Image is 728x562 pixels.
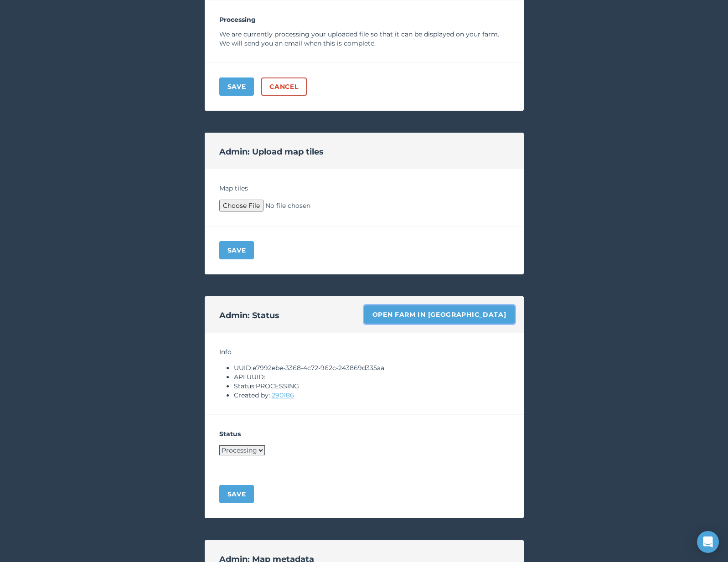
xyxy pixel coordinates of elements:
a: Cancel [261,77,306,96]
a: 290186 [272,391,294,399]
h2: Admin: Upload map tiles [219,145,324,158]
p: Processing [219,15,509,24]
li: API UUID: [234,372,509,382]
a: Open farm in [GEOGRAPHIC_DATA] [364,305,515,324]
li: Created by: [234,391,509,400]
h2: Admin: Status [219,309,279,322]
button: Save [219,485,254,503]
button: Save [219,77,254,96]
h4: Info [219,347,509,356]
p: We are currently processing your uploaded file so that it can be displayed on your farm. We will ... [219,30,509,48]
button: Save [219,241,254,259]
li: Status: PROCESSING [234,382,509,391]
h4: Status [219,429,509,438]
li: UUID: e7992ebe-3368-4c72-962c-243869d335aa [234,363,509,372]
h4: Map tiles [219,184,509,193]
div: Open Intercom Messenger [697,531,719,553]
